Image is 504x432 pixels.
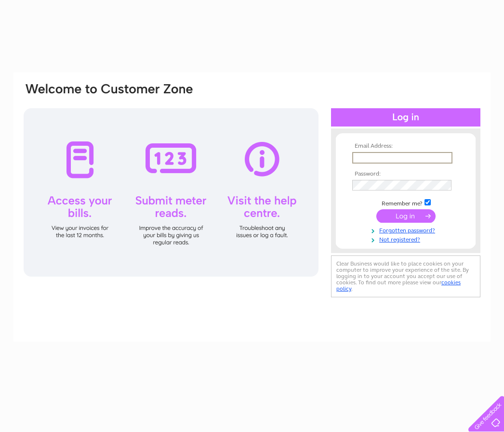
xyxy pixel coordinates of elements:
[352,234,462,243] a: Not registered?
[331,255,480,297] div: Clear Business would like to place cookies on your computer to improve your experience of the sit...
[350,143,462,150] th: Email Address:
[350,171,462,178] th: Password:
[350,198,462,207] td: Remember me?
[352,225,462,234] a: Forgotten password?
[376,209,436,223] input: Submit
[336,279,461,292] a: cookies policy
